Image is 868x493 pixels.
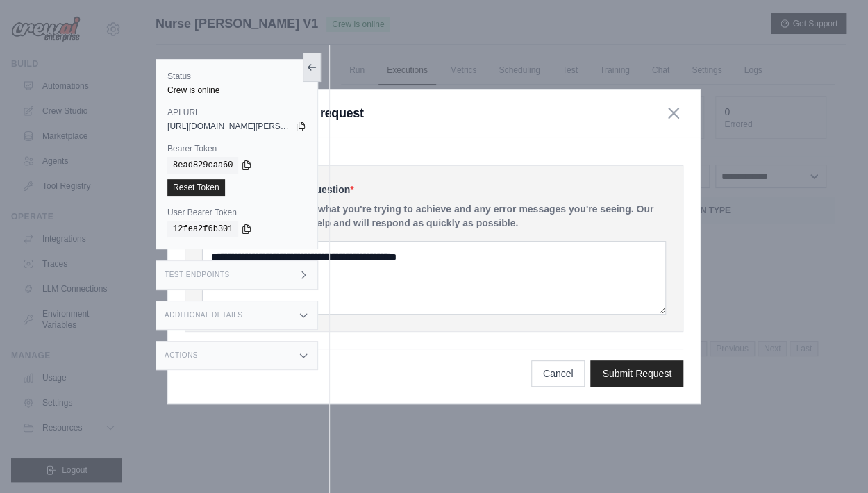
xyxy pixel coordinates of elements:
[165,311,242,319] h3: Additional Details
[165,351,198,360] h3: Actions
[202,183,666,197] label: Describe your issue or question
[590,360,683,387] button: Submit Request
[531,360,585,387] button: Cancel
[167,157,238,174] code: 8ead829caa60
[167,85,306,96] div: Crew is online
[202,202,666,230] p: Please be specific about what you're trying to achieve and any error messages you're seeing. Our ...
[167,143,306,154] label: Bearer Token
[167,207,306,218] label: User Bearer Token
[167,71,306,82] label: Status
[165,271,230,279] h3: Test Endpoints
[167,121,292,132] span: [URL][DOMAIN_NAME][PERSON_NAME]
[167,179,225,196] a: Reset Token
[167,221,238,237] code: 12fea2f6b301
[167,107,306,118] label: API URL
